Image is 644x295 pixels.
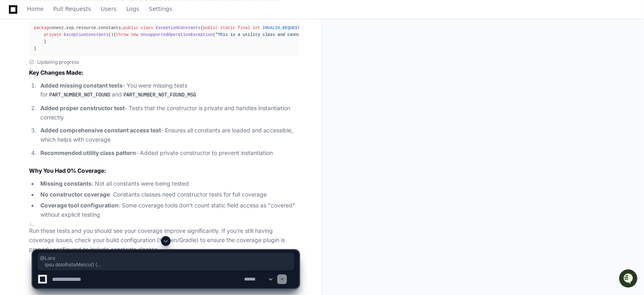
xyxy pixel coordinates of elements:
span: () [109,32,113,37]
span: Logs [126,6,139,11]
strong: Added comprehensive constant access test [40,127,161,134]
strong: Recommended utility class pattern [40,149,136,156]
span: Settings [149,6,172,11]
strong: Added missing constant tests [40,82,123,89]
p: - Added private constructor to prevent instantiation [40,149,299,158]
p: - Ensures all constants are loaded and accessible, which helps with coverage [40,126,299,144]
li: : Constants classes need constructor tests for full coverage [38,190,299,199]
span: class [141,25,153,30]
strong: Added proper constructor test [40,105,125,111]
span: UnsupportedOperationException [141,32,213,37]
img: PlayerZero [8,8,24,24]
span: public [203,25,218,30]
span: throw [116,32,128,37]
span: final [238,25,250,30]
div: Welcome [8,32,147,45]
span: ExceptionConstants [156,25,201,30]
button: Start new chat [137,63,147,72]
li: : Some coverage tools don't count static field access as "covered" without explicit testing [38,201,299,220]
strong: Missing constants [40,180,92,187]
span: static [220,25,235,30]
span: Users [101,6,117,11]
strong: No constructor coverage [40,191,110,198]
span: Updating progress [37,59,79,65]
h2: Why You Had 0% Coverage: [29,167,299,175]
span: Pull Requests [53,6,91,11]
span: "This is a utility class and cannot be instantiated" [215,32,345,37]
span: new [131,32,138,37]
span: INVALID_REQUEST [263,25,300,30]
code: PART_NUMBER_NOT_FOUND_MSG [122,92,198,99]
div: onevz.vxp.resource.constants; { ; ; ; ; ; ; ; ; { ( ); } } [34,25,294,52]
span: @Lore ipsu doloRsitaMetco() { adipisCingel(78532, SeddoeiusModtempor.INCIDID_UTLABOR); etdoloRema... [40,255,292,268]
h2: Key Changes Made: [29,69,299,77]
strong: Coverage tool configuration [40,202,119,209]
div: We're offline, but we'll be back soon! [27,68,117,75]
span: package [34,25,51,30]
span: Pylon [80,85,98,91]
span: public [123,25,138,30]
span: ExceptionConstants [64,32,109,37]
img: 1756235613930-3d25f9e4-fa56-45dd-b3ad-e072dfbd1548 [8,60,23,75]
span: Home [27,6,44,11]
li: : Not all constants were being tested [38,179,299,188]
span: int [253,25,260,30]
div: Start new chat [27,60,132,68]
p: Run these tests and you should see your coverage improve significantly. If you're still having co... [29,226,299,254]
p: - You were missing tests for and [40,81,299,100]
code: PART_NUMBER_NOT_FOUND [48,92,112,99]
p: - Tests that the constructor is private and handles instantiation correctly [40,104,299,122]
span: private [44,32,61,37]
a: Powered byPylon [57,84,98,91]
iframe: Open customer support [618,268,640,290]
